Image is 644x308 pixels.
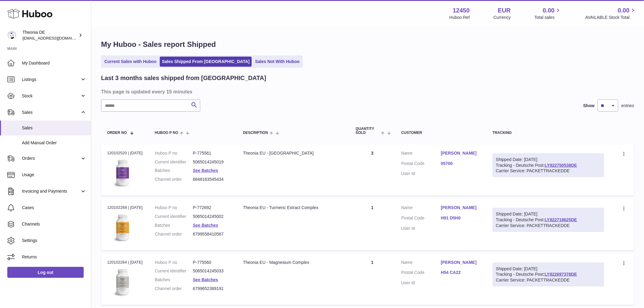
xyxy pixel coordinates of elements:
[193,205,231,211] dd: P-772692
[583,103,595,109] label: Show
[107,131,127,135] span: Order No
[496,168,601,174] div: Carrier Service: PACKETTRACKEDDE
[441,260,481,265] a: [PERSON_NAME]
[155,268,193,274] dt: Current identifier
[193,159,231,165] dd: 5065014245019
[193,268,231,274] dd: 5065014245033
[401,171,441,177] dt: User Id
[101,40,634,49] h1: My Huboo - Sales report Shipped
[22,156,80,161] span: Orders
[493,131,604,135] div: Tracking
[193,286,231,292] dd: 6799652389191
[356,127,380,135] span: Quantity Sold
[22,238,86,243] span: Settings
[534,15,562,20] span: Total sales
[155,286,193,292] dt: Channel order
[401,205,441,212] dt: Name
[22,221,86,227] span: Channels
[621,103,634,109] span: entries
[193,260,231,265] dd: P-775560
[253,57,302,67] a: Sales Not With Huboo
[493,263,604,287] div: Tracking - Deutsche Post:
[107,205,143,210] div: 120102268 | [DATE]
[543,6,555,15] span: 0.00
[493,208,604,232] div: Tracking - Deutsche Post:
[155,231,193,237] dt: Channel order
[545,272,577,277] a: LY822697378DE
[498,6,511,15] strong: EUR
[585,15,637,20] span: AVAILABLE Stock Total
[193,214,231,219] dd: 5065014245002
[22,188,80,194] span: Invoicing and Payments
[534,6,562,20] a: 0.00 Total sales
[155,168,193,173] dt: Batches
[155,159,193,165] dt: Current identifier
[494,15,511,20] div: Currency
[401,260,441,267] dt: Name
[22,77,80,82] span: Listings
[193,223,218,228] a: See Batches
[22,125,86,131] span: Sales
[350,144,395,196] td: 3
[585,6,637,20] a: 0.00 AVAILABLE Stock Total
[22,205,86,211] span: Cases
[22,110,80,115] span: Sales
[545,217,577,222] a: LY822718625DE
[450,15,470,20] div: Huboo Ref
[193,168,218,173] a: See Batches
[101,88,633,95] h3: This page is updated every 15 minutes
[401,131,481,135] div: Customer
[155,277,193,283] dt: Batches
[155,131,178,135] span: Huboo P no
[155,214,193,219] dt: Current identifier
[101,74,266,82] h2: Last 3 months sales shipped from [GEOGRAPHIC_DATA]
[496,157,601,163] div: Shipped Date: [DATE]
[496,277,601,283] div: Carrier Service: PACKETTRACKEDDE
[401,150,441,158] dt: Name
[496,223,601,229] div: Carrier Service: PACKETTRACKEDDE
[155,150,193,156] dt: Huboo P no
[401,280,441,286] dt: User Id
[401,161,441,168] dt: Postal Code
[22,140,86,146] span: Add Manual Order
[155,177,193,182] dt: Channel order
[7,267,84,278] a: Log out
[243,205,344,211] div: Theonia EU - Turmeric Extract Complex
[160,57,252,67] a: Sales Shipped From [GEOGRAPHIC_DATA]
[401,215,441,222] dt: Postal Code
[107,260,143,265] div: 120102264 | [DATE]
[441,205,481,211] a: [PERSON_NAME]
[441,215,481,221] a: H91 D5H0
[155,260,193,265] dt: Huboo P no
[441,270,481,275] a: H54 CA22
[102,57,159,67] a: Current Sales with Huboo
[193,277,218,282] a: See Batches
[7,31,16,40] img: info-de@theonia.com
[107,158,138,188] img: 124501725892775.jpg
[618,6,630,15] span: 0.00
[155,222,193,228] dt: Batches
[441,161,481,166] a: 05700
[193,150,231,156] dd: P-775561
[243,131,268,135] span: Description
[107,267,138,297] img: 124501725892816.jpg
[350,199,395,250] td: 1
[23,30,77,41] div: Theonia DE
[493,153,604,177] div: Tracking - Deutsche Post:
[401,226,441,231] dt: User Id
[496,211,601,217] div: Shipped Date: [DATE]
[401,270,441,277] dt: Postal Code
[22,93,80,99] span: Stock
[193,231,231,237] dd: 6799558410567
[243,150,344,156] div: Theonia EU - [GEOGRAPHIC_DATA]
[496,266,601,272] div: Shipped Date: [DATE]
[22,172,86,178] span: Usage
[22,60,86,66] span: My Dashboard
[193,177,231,182] dd: 6848163545434
[350,254,395,305] td: 1
[453,6,470,15] strong: 12450
[545,163,577,168] a: LY822750538DE
[107,212,138,243] img: 124501725892889.jpg
[107,150,143,156] div: 120102520 | [DATE]
[441,150,481,156] a: [PERSON_NAME]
